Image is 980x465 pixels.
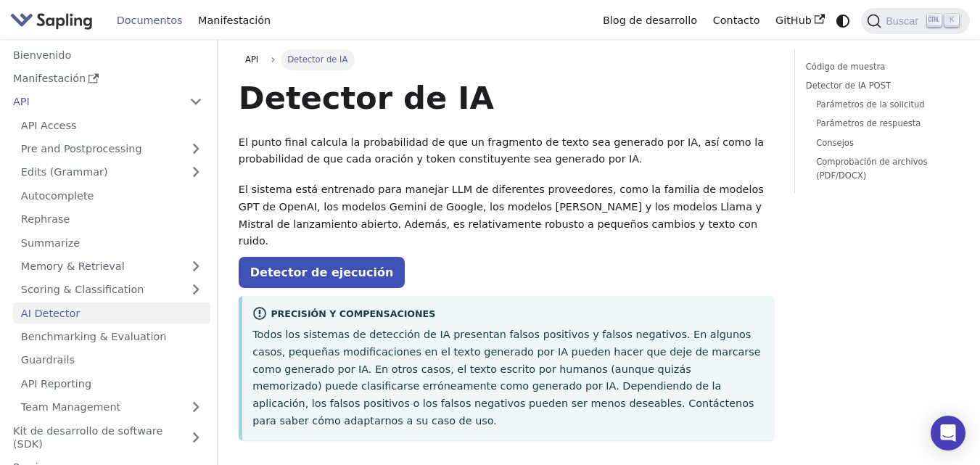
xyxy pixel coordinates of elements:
font: Bienvenido [13,49,71,61]
font: Parámetros de la solicitud [816,99,924,110]
a: Team Management [13,397,210,418]
button: Cambiar entre modo oscuro y claro (actualmente modo sistema) [833,10,854,31]
font: Consejos [816,138,854,148]
a: Bienvenido [5,44,210,65]
font: GitHub [775,15,812,26]
a: GitHub [767,9,832,32]
font: El sistema está entrenado para manejar LLM de diferentes proveedores, como la familia de modelos ... [239,184,764,247]
a: API [239,49,265,70]
font: Todos los sistemas de detección de IA presentan falsos positivos y falsos negativos. En algunos c... [252,329,760,427]
a: Código de muestra [806,60,954,74]
a: Kit de desarrollo de software (SDK) [5,420,181,454]
a: Manifestación [190,9,279,32]
button: Collapse sidebar category 'API' [181,91,210,112]
a: Edits (Grammar) [13,162,210,183]
a: Contacto [705,9,767,32]
a: Detector de IA POST [806,79,954,93]
a: Pre and Postprocessing [13,139,210,160]
a: Sapling.ai [10,10,98,31]
font: Detector de IA POST [806,81,891,91]
kbd: K [944,14,959,27]
a: Manifestación [5,68,210,89]
a: Documentos [109,9,190,32]
font: Contacto [713,15,760,26]
a: API [5,91,181,112]
font: Manifestación [198,15,271,26]
a: API Reporting [13,373,210,394]
font: El punto final calcula la probabilidad de que un fragmento de texto sea generado por IA, así como... [239,136,764,165]
a: AI Detector [13,303,210,324]
font: Buscar [886,15,918,27]
img: Sapling.ai [10,10,93,31]
font: Documentos [117,15,183,26]
a: Blog de desarrollo [595,9,705,32]
a: Rephrase [13,209,210,230]
font: Manifestación [13,73,86,84]
font: Precisión y compensaciones [271,308,435,319]
font: API [13,96,30,107]
font: Comprobación de archivos (PDF/DOCX) [816,157,927,181]
nav: Pan rallado [239,49,774,70]
a: Consejos [816,136,949,150]
font: Kit de desarrollo de software (SDK) [13,425,162,450]
font: Detector de IA [287,54,347,65]
font: Código de muestra [806,62,886,72]
font: API [245,54,258,65]
button: Buscar (Ctrl+K) [861,8,969,34]
font: Blog de desarrollo [603,15,697,26]
a: Comprobación de archivos (PDF/DOCX) [816,155,949,183]
a: Benchmarking & Evaluation [13,326,210,347]
a: Autocomplete [13,185,210,206]
button: Expandir la categoría de la barra lateral 'SDK' [181,420,210,454]
a: Scoring & Classification [13,279,210,300]
font: Detector de IA [239,80,494,116]
a: Parámetros de respuesta [816,117,949,131]
div: Open Intercom Messenger [931,416,965,450]
a: Summarize [13,232,210,253]
a: Guardrails [13,350,210,371]
font: Detector de ejecución [250,266,394,279]
a: API Access [13,115,210,136]
a: Detector de ejecución [239,257,405,288]
font: Parámetros de respuesta [816,118,921,128]
a: Memory & Retrieval [13,256,210,277]
a: Parámetros de la solicitud [816,98,949,112]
